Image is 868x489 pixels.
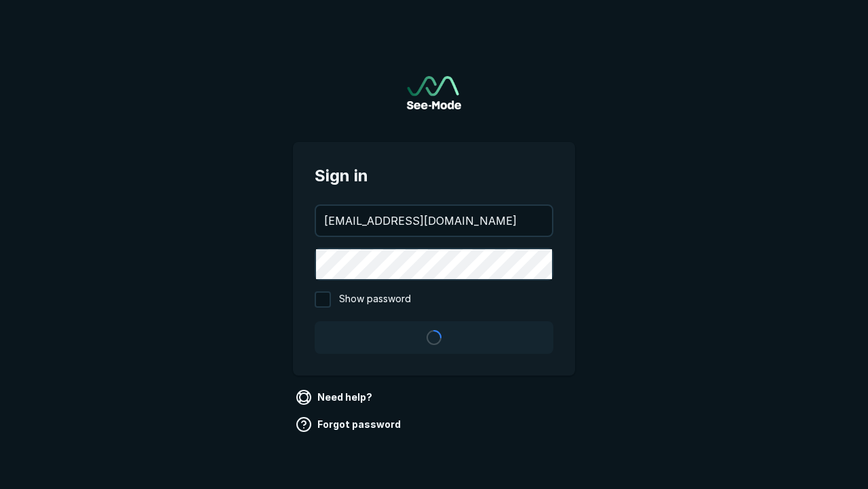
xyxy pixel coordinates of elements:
a: Forgot password [293,414,406,435]
a: Need help? [293,386,378,408]
a: Go to sign in [407,76,461,109]
input: your@email.com [316,206,552,236]
span: Show password [339,291,411,308]
span: Sign in [315,164,553,188]
img: See-Mode Logo [407,76,461,109]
